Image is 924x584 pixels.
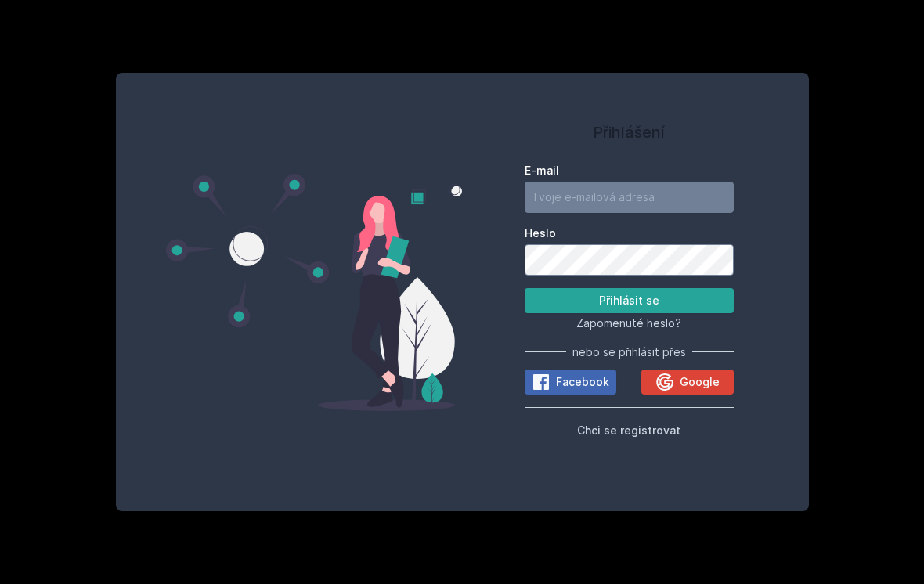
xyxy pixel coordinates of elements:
[641,370,733,395] button: Google
[525,121,734,144] h1: Přihlášení
[577,424,680,437] span: Chci se registrovat
[525,182,734,213] input: Tvoje e-mailová adresa
[572,344,686,360] span: nebo se přihlásit přes
[525,163,734,178] label: E-mail
[525,288,734,313] button: Přihlásit se
[556,374,609,390] span: Facebook
[680,374,720,390] span: Google
[525,370,616,395] button: Facebook
[525,225,734,241] label: Heslo
[576,316,681,330] span: Zapomenuté heslo?
[577,420,680,439] button: Chci se registrovat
